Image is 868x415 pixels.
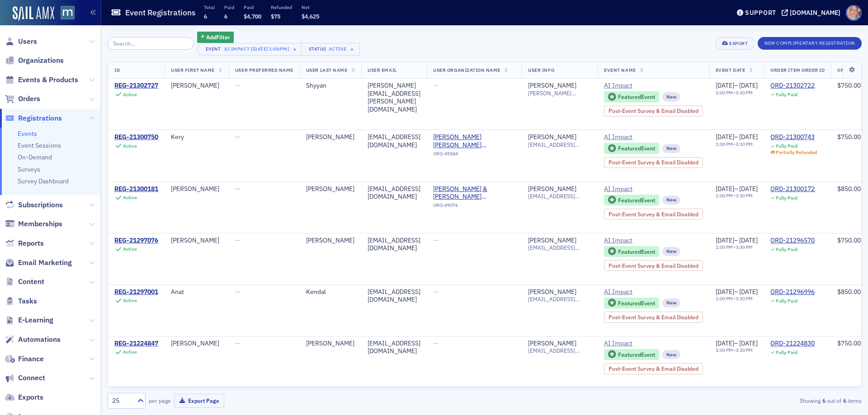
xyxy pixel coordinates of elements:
span: — [235,81,240,89]
div: REG-21297076 [114,237,158,245]
span: × [291,45,299,53]
div: Partially Refunded [776,149,817,155]
a: [PERSON_NAME] [528,185,576,193]
span: [DATE] [739,288,758,296]
span: $750.00 [837,133,861,141]
div: Featured Event [618,249,655,254]
span: User Email [368,67,396,73]
div: – [716,340,758,348]
span: $850.00 [837,288,861,296]
div: AI Impact [[DATE] 1:00pm] [224,44,289,53]
a: REG-21297001 [114,288,158,296]
div: [PERSON_NAME] [306,340,355,348]
img: SailAMX [61,6,75,20]
span: [DATE] [716,81,734,89]
span: $750.00 [837,236,861,244]
a: AI Impact [604,82,703,90]
button: Export [715,37,755,50]
button: EventAI Impact [[DATE] 1:00pm]× [197,43,302,56]
div: Export [729,41,748,46]
div: ORG-49076 [433,202,515,211]
div: [PERSON_NAME] [306,237,355,245]
a: ORD-21300172 [770,185,815,193]
span: [DATE] [739,236,758,244]
span: — [235,339,240,347]
div: REG-21300750 [114,133,158,141]
span: Content [18,277,44,287]
div: [PERSON_NAME] [306,185,355,193]
span: — [235,185,240,193]
div: [PERSON_NAME] [171,82,222,90]
div: Featured Event [604,349,659,360]
a: [PERSON_NAME] [528,288,576,296]
span: AI Impact [604,133,686,141]
div: – [716,133,758,141]
a: Users [5,37,37,47]
input: Search… [108,37,194,50]
div: – [716,296,758,302]
div: Featured Event [604,195,659,206]
div: [DOMAIN_NAME] [790,9,840,17]
a: [PERSON_NAME] [528,82,576,90]
div: Showing out of items [617,396,862,405]
span: Automations [18,335,61,345]
div: 25 [112,396,132,406]
div: Featured Event [618,94,655,99]
span: Subscriptions [18,200,63,210]
div: – [716,244,758,250]
a: Event Sessions [18,141,61,149]
span: AI Impact [604,288,686,296]
a: On-Demand [18,153,52,161]
div: Post-Event Survey [604,260,703,271]
div: New [662,92,680,101]
span: AI Impact [604,185,686,193]
p: Paid [244,4,261,10]
div: [EMAIL_ADDRESS][DOMAIN_NAME] [368,185,420,201]
span: Memberships [18,219,62,229]
div: Fully Paid [776,298,797,304]
span: $4,625 [302,13,319,20]
span: — [235,288,240,296]
div: Post-Event Survey [604,363,703,374]
button: Export Page [174,394,224,408]
a: AI Impact [604,133,703,141]
span: Profile [846,5,862,21]
span: [PERSON_NAME][EMAIL_ADDRESS][PERSON_NAME][DOMAIN_NAME] [528,90,591,97]
span: [DATE] [739,185,758,193]
span: 6 [204,13,207,20]
span: 6 [224,13,227,20]
time: 1:00 PM [716,89,733,96]
a: Organizations [5,56,64,65]
span: — [433,339,438,347]
span: Reports [18,238,44,248]
a: ORD-21302722 [770,82,815,90]
div: Fully Paid [776,247,797,252]
div: Active [329,46,347,52]
a: Connect [5,373,45,383]
span: User First Name [171,67,215,73]
div: Featured Event [604,246,659,257]
a: New Complimentary Registration [758,38,862,47]
div: – [716,82,758,90]
a: AI Impact [604,185,703,193]
button: StatusActive× [301,43,360,56]
div: – [716,288,758,296]
div: Active [123,195,137,201]
div: – [716,141,758,147]
div: Kery [171,133,222,141]
a: Tasks [5,296,37,306]
a: Orders [5,94,40,104]
span: Event Name [604,67,636,73]
div: REG-21302727 [114,82,158,90]
div: – [716,237,758,245]
span: [DATE] [739,133,758,141]
span: User Info [528,67,554,73]
span: User Preferred Name [235,67,293,73]
div: [EMAIL_ADDRESS][DOMAIN_NAME] [368,340,420,355]
a: [PERSON_NAME] [PERSON_NAME] [PERSON_NAME] & [PERSON_NAME] ([GEOGRAPHIC_DATA], [GEOGRAPHIC_DATA]) [433,133,515,149]
span: [EMAIL_ADDRESS][DOMAIN_NAME] [528,244,591,251]
a: ORD-21224830 [770,340,815,348]
a: Events [18,130,37,138]
a: Email Marketing [5,258,72,268]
